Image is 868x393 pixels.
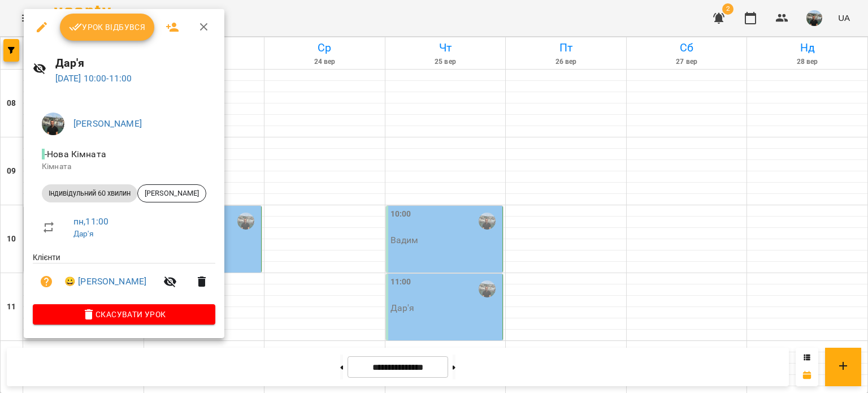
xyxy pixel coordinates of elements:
[55,73,132,84] a: [DATE] 10:00-11:00
[42,149,108,159] span: - Нова Кімната
[42,308,206,321] span: Скасувати Урок
[33,252,215,304] ul: Клієнти
[42,113,64,135] img: 7b440ff8524f0c30b8732fa3236a74b2.jpg
[33,268,60,295] button: Візит ще не сплачено. Додати оплату?
[73,229,94,238] a: Дар'я
[137,184,206,202] div: [PERSON_NAME]
[42,188,137,198] span: Індивідульний 60 хвилин
[33,304,215,325] button: Скасувати Урок
[55,54,215,72] h6: Дар'я
[42,161,206,172] p: Кімната
[73,118,142,129] a: [PERSON_NAME]
[60,14,155,41] button: Урок відбувся
[64,275,146,288] a: 😀 [PERSON_NAME]
[69,20,146,34] span: Урок відбувся
[73,216,108,227] a: пн , 11:00
[138,188,206,198] span: [PERSON_NAME]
